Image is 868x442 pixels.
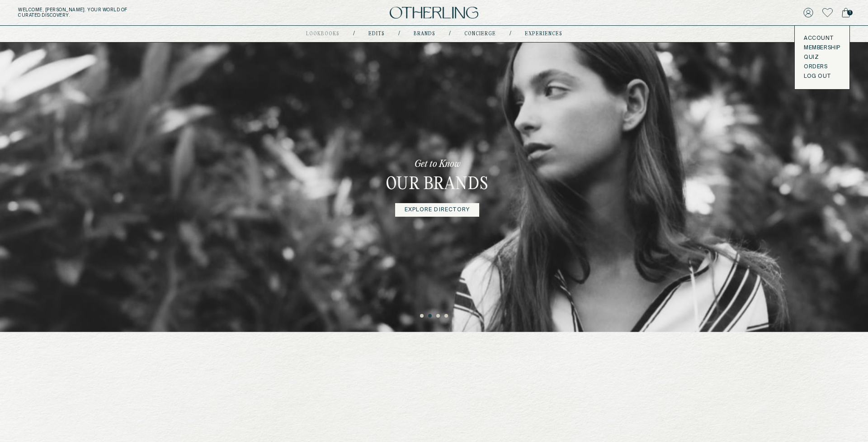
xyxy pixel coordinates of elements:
a: experiences [525,32,562,36]
a: Orders [804,63,840,71]
a: 1 [842,6,850,19]
div: / [353,30,355,38]
button: 4 [444,314,449,318]
span: 1 [847,10,853,15]
div: / [398,30,400,38]
a: concierge [464,32,496,36]
button: 3 [436,314,441,318]
a: lookbooks [306,32,340,36]
a: Brands [414,32,435,36]
a: Explore Directory [395,203,479,217]
p: Get to Know [415,158,460,171]
a: Account [804,35,840,42]
a: Edits [368,32,385,36]
a: Membership [804,44,840,52]
h3: Our Brands [386,174,489,196]
h5: Welcome, [PERSON_NAME] . Your world of curated discovery. [18,7,268,18]
div: / [509,30,511,38]
img: logo [390,7,478,19]
button: 2 [428,314,433,318]
button: 1 [420,314,425,318]
div: / [449,30,451,38]
a: Quiz [804,54,840,61]
button: LOG OUT [804,73,830,80]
